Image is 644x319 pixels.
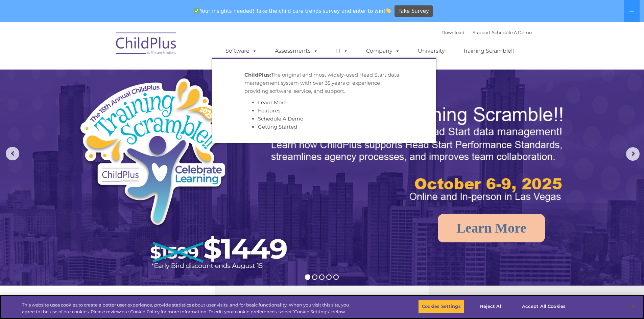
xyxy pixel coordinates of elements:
a: University [411,44,452,58]
a: Features [258,107,280,114]
img: ChildPlus by Procare Solutions [113,28,180,61]
div: This website uses cookies to create a better user experience, provide statistics about user visit... [22,302,354,315]
a: Support [473,30,491,35]
a: IT [329,44,355,58]
a: Assessments [268,44,325,58]
img: 👏 [386,8,391,13]
a: Learn More [258,99,287,106]
a: Learn More [438,214,545,242]
a: Schedule A Demo [492,30,532,35]
strong: ChildPlus: [244,72,271,78]
a: Software [219,44,264,58]
a: Take Survey [395,5,433,17]
img: ✅ [194,8,199,13]
span: Last name [94,45,115,50]
p: The original and most widely-used Head Start data management system with over 35 years of experie... [244,71,403,95]
a: Training Scramble!! [456,44,521,58]
font: | [442,30,532,35]
span: Phone number [94,72,123,77]
button: Accept All Cookies [518,299,569,314]
button: Cookies Settings [418,299,464,314]
button: Close [626,299,641,314]
span: Your insights needed! Take the child care trends survey and enter to win! [191,4,394,18]
span: Take Survey [399,5,429,17]
a: Schedule A Demo [258,115,303,122]
button: Reject All [470,299,512,314]
a: Download [442,30,464,35]
a: Company [359,44,407,58]
a: Getting Started [258,124,297,130]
